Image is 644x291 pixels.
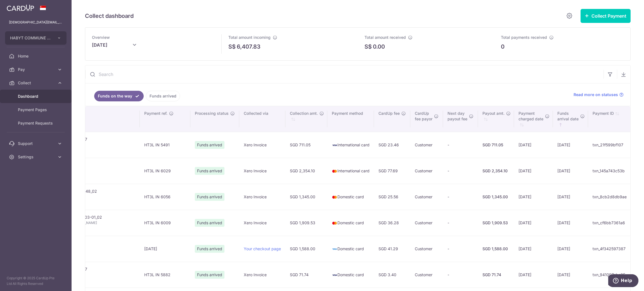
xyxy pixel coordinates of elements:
[146,91,180,101] a: Funds arrived
[557,111,579,122] span: Funds arrival date
[18,94,55,99] span: Dashboard
[553,106,588,132] th: Fundsarrival date : activate to sort column ascending
[608,274,638,288] iframe: Opens a widget where you can find more information
[553,262,588,288] td: [DATE]
[327,210,374,236] td: Domestic card
[195,167,224,175] span: Funds arrived
[239,132,285,158] td: Xero Invoice
[140,158,190,184] td: HT3L IN 6029
[448,111,467,122] span: Next day payout fee
[514,106,553,132] th: Paymentcharged date : activate to sort column ascending
[553,184,588,210] td: [DATE]
[228,35,271,40] span: Total amount incoming
[140,106,190,132] th: Payment ref.
[410,236,443,262] td: Customer
[85,65,603,83] input: Search
[364,42,372,51] span: S$
[482,272,510,278] div: SGD 71.74
[588,106,631,132] th: Payment ID: activate to sort column ascending
[244,246,281,251] a: Your checkout page
[443,158,478,184] td: -
[514,158,553,184] td: [DATE]
[85,11,134,20] h5: Collect dashboard
[553,210,588,236] td: [DATE]
[518,111,543,122] span: Payment charged date
[239,262,285,288] td: Xero Invoice
[94,91,144,101] a: Funds on the way
[514,132,553,158] td: [DATE]
[18,107,55,113] span: Payment Pages
[285,106,327,132] th: Collection amt. : activate to sort column ascending
[195,111,229,116] span: Processing status
[285,236,327,262] td: SGD 1,588.00
[327,132,374,158] td: International card
[190,106,239,132] th: Processing status
[285,132,327,158] td: SGD 711.05
[553,132,588,158] td: [DATE]
[553,236,588,262] td: [DATE]
[501,35,547,40] span: Total payments received
[18,80,55,86] span: Collect
[443,210,478,236] td: -
[10,35,51,41] span: HABYT COMMUNE SINGAPORE 1 PTE LTD
[514,210,553,236] td: [DATE]
[228,42,236,51] span: S$
[410,210,443,236] td: Customer
[501,42,505,51] p: 0
[443,262,478,288] td: -
[374,236,410,262] td: SGD 41.29
[239,106,285,132] th: Collected via
[327,184,374,210] td: Domestic card
[588,262,631,288] td: txn_941097cbe25
[327,262,374,288] td: Domestic card
[588,132,631,158] td: txn_21f599bf107
[18,53,55,59] span: Home
[478,106,514,132] th: Payout amt. : activate to sort column ascending
[514,262,553,288] td: [DATE]
[514,184,553,210] td: [DATE]
[285,184,327,210] td: SGD 1,345.00
[588,236,631,262] td: txn_4f342597387
[574,92,618,97] span: Read more on statuses
[332,220,337,226] img: mastercard-sm-87a3fd1e0bddd137fecb07648320f44c262e2538e7db6024463105ddbc961eb2.png
[285,210,327,236] td: SGD 1,909.53
[374,210,410,236] td: SGD 36.28
[13,4,24,9] span: Help
[140,210,190,236] td: HT3L IN 6009
[9,20,63,25] p: [DEMOGRAPHIC_DATA][EMAIL_ADDRESS][DOMAIN_NAME]
[140,184,190,210] td: HT3L IN 6056
[239,210,285,236] td: Xero Invoice
[553,158,588,184] td: [DATE]
[482,168,510,174] div: SGD 2,354.10
[514,236,553,262] td: [DATE]
[482,194,510,200] div: SGD 1,345.00
[482,246,510,252] div: SGD 1,588.00
[239,184,285,210] td: Xero Invoice
[332,246,337,252] img: american-express-sm-c955881869ff4294d00fd038735fb651958d7f10184fcf1bed3b24c57befb5f2.png
[239,158,285,184] td: Xero Invoice
[327,158,374,184] td: International card
[588,184,631,210] td: txn_8cb2d8db9ae
[237,42,261,51] p: 6,407.83
[332,194,337,200] img: mastercard-sm-87a3fd1e0bddd137fecb07648320f44c262e2538e7db6024463105ddbc961eb2.png
[327,106,374,132] th: Payment method
[140,236,190,262] td: [DATE]
[581,9,631,23] button: Collect Payment
[482,111,505,116] span: Payout amt.
[410,262,443,288] td: Customer
[18,120,55,126] span: Payment Requests
[327,236,374,262] td: Domestic card
[332,272,337,278] img: visa-sm-192604c4577d2d35970c8ed26b86981c2741ebd56154ab54ad91a526f0f24972.png
[18,154,55,160] span: Settings
[285,262,327,288] td: SGD 71.74
[443,184,478,210] td: -
[5,31,67,45] button: HABYT COMMUNE SINGAPORE 1 PTE LTD
[140,132,190,158] td: HT3L IN 5491
[195,271,224,279] span: Funds arrived
[443,132,478,158] td: -
[374,158,410,184] td: SGD 77.69
[374,132,410,158] td: SGD 23.46
[195,245,224,253] span: Funds arrived
[285,158,327,184] td: SGD 2,354.10
[410,106,443,132] th: CardUpfee payor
